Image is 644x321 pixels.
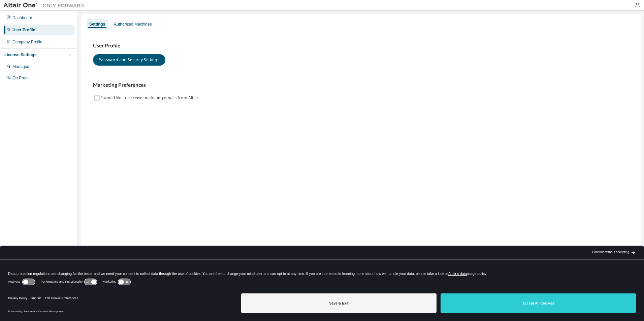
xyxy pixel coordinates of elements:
[93,42,629,49] h3: User Profile
[93,82,629,88] h3: Marketing Preferences
[12,39,42,45] div: Company Profile
[12,27,35,33] div: User Profile
[89,22,105,27] div: Settings
[12,64,29,69] div: Managed
[101,94,200,102] label: I would like to receive marketing emails from Altair
[4,52,36,58] div: License Settings
[114,22,152,27] div: Authorized Machines
[93,54,165,66] button: Password and Security Settings
[12,15,32,21] div: Dashboard
[12,75,29,81] div: On Prem
[3,2,88,9] img: Altair One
